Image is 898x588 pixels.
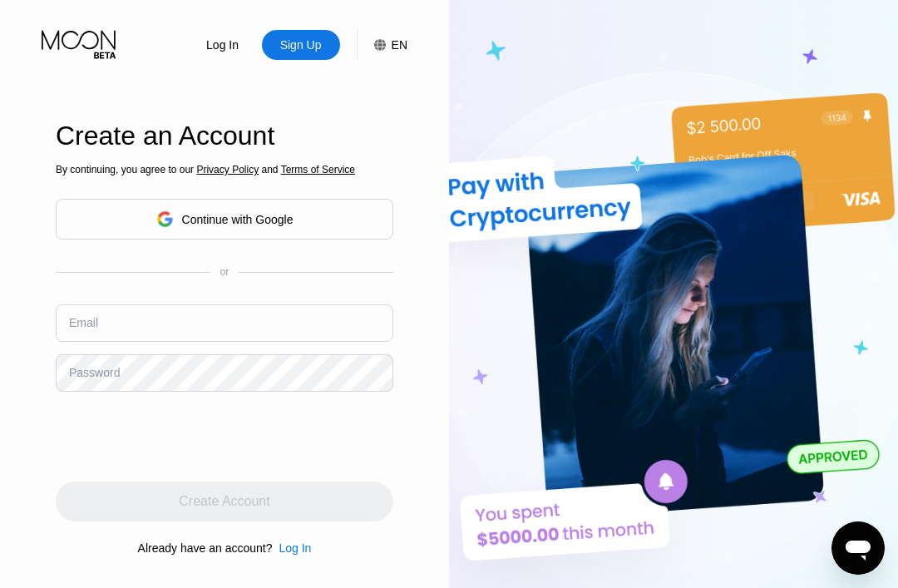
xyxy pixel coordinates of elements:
[196,164,259,175] span: Privacy Policy
[279,37,323,53] div: Sign Up
[220,266,229,278] div: or
[56,121,393,151] div: Create an Account
[182,213,294,226] div: Continue with Google
[69,316,98,329] div: Email
[259,164,281,175] span: and
[205,37,240,53] div: Log In
[281,164,355,175] span: Terms of Service
[831,521,885,575] iframe: Button to launch messaging window
[56,164,393,175] div: By continuing, you agree to our
[279,541,311,555] div: Log In
[56,199,393,240] div: Continue with Google
[262,30,340,60] div: Sign Up
[392,38,407,52] div: EN
[357,30,407,60] div: EN
[184,30,262,60] div: Log In
[56,404,308,469] iframe: reCAPTCHA
[69,366,120,379] div: Password
[138,541,273,555] div: Already have an account?
[272,541,311,555] div: Log In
